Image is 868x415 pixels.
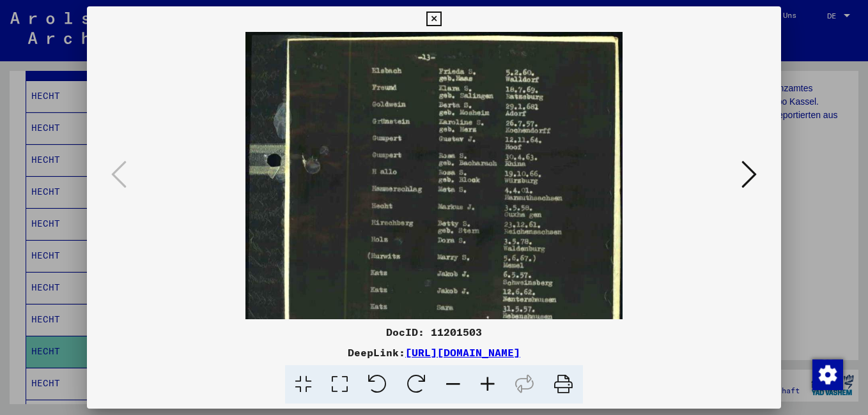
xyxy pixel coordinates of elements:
img: Zustimmung ändern [812,359,843,390]
div: DocID: 11201503 [87,324,781,340]
a: [URL][DOMAIN_NAME] [405,346,520,359]
div: DeepLink: [87,345,781,360]
div: Zustimmung ändern [812,359,842,389]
